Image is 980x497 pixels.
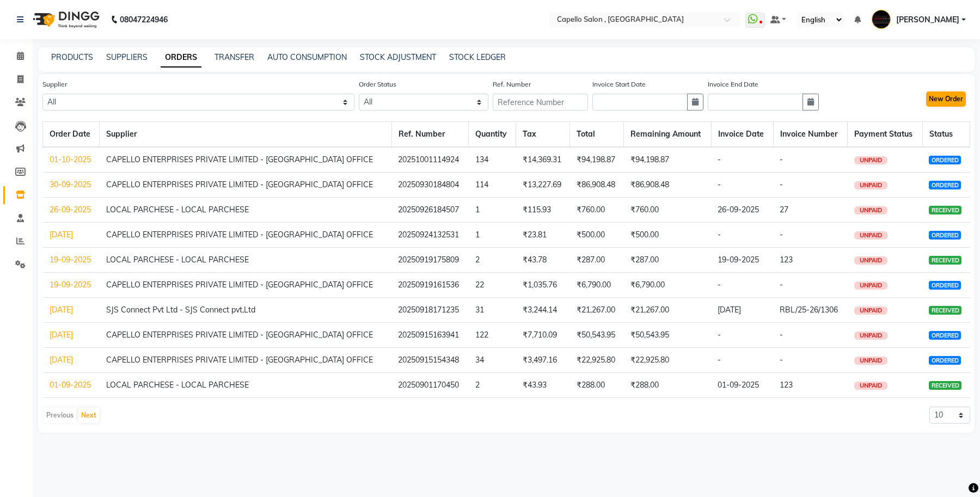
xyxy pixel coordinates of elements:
[50,180,91,189] a: 30-09-2025
[570,348,624,373] td: ₹22,925.80
[50,205,91,214] a: 26-09-2025
[624,373,712,398] td: ₹288.00
[711,147,773,173] td: -
[896,14,959,26] span: [PERSON_NAME]
[624,198,712,223] td: ₹760.00
[929,281,960,290] span: ORDERED
[624,298,712,323] td: ₹21,267.00
[391,273,469,298] td: 20250919161536
[516,273,570,298] td: ₹1,035.76
[100,198,391,223] td: LOCAL PARCHESE - LOCAL PARCHESE
[50,230,73,240] a: [DATE]
[780,305,838,315] span: RBL/25-26/1306
[43,122,100,148] th: Order Date
[570,223,624,248] td: ₹500.00
[624,173,712,198] td: ₹86,908.48
[469,273,516,298] td: 22
[391,122,469,148] th: Ref. Number
[469,248,516,273] td: 2
[570,173,624,198] td: ₹86,908.48
[780,255,793,265] span: 123
[854,256,887,265] span: UNPAID
[624,273,712,298] td: ₹6,790.00
[570,273,624,298] td: ₹6,790.00
[120,4,168,35] b: 08047224946
[493,94,588,111] input: Reference Number
[100,147,391,173] td: CAPELLO ENTERPRISES PRIVATE LIMITED - [GEOGRAPHIC_DATA] OFFICE
[516,298,570,323] td: ₹3,244.14
[711,198,773,223] td: 26-09-2025
[854,206,887,214] span: UNPAID
[780,205,788,214] span: 27
[469,223,516,248] td: 1
[570,373,624,398] td: ₹288.00
[267,52,347,62] a: AUTO CONSUMPTION
[624,323,712,348] td: ₹50,543.95
[929,381,961,390] span: RECEIVED
[516,122,570,148] th: Tax
[780,355,783,365] span: -
[391,298,469,323] td: 20250918171235
[570,248,624,273] td: ₹287.00
[773,122,848,148] th: Invoice Number
[711,122,773,148] th: Invoice Date
[100,248,391,273] td: LOCAL PARCHESE - LOCAL PARCHESE
[391,373,469,398] td: 20250901170450
[50,280,91,290] a: 19-09-2025
[624,248,712,273] td: ₹287.00
[50,255,91,265] a: 19-09-2025
[516,223,570,248] td: ₹23.81
[711,298,773,323] td: [DATE]
[854,181,887,189] span: UNPAID
[50,305,73,315] a: [DATE]
[711,273,773,298] td: -
[50,330,73,340] a: [DATE]
[516,147,570,173] td: ₹14,369.31
[929,181,960,189] span: ORDERED
[469,323,516,348] td: 122
[391,223,469,248] td: 20250924132531
[592,79,646,89] label: Invoice Start Date
[516,248,570,273] td: ₹43.78
[493,79,531,89] label: Ref. Number
[359,79,396,89] label: Order Status
[51,52,93,62] a: PRODUCTS
[100,373,391,398] td: LOCAL PARCHESE - LOCAL PARCHESE
[929,331,960,340] span: ORDERED
[922,122,970,148] th: Status
[469,298,516,323] td: 31
[929,256,961,265] span: RECEIVED
[854,332,887,340] span: UNPAID
[780,230,783,240] span: -
[929,156,960,164] span: ORDERED
[708,79,758,89] label: Invoice End Date
[106,52,148,62] a: SUPPLIERS
[391,198,469,223] td: 20250926184507
[624,122,712,148] th: Remaining Amount
[929,306,961,315] span: RECEIVED
[469,173,516,198] td: 114
[469,373,516,398] td: 2
[711,348,773,373] td: -
[50,355,73,365] a: [DATE]
[469,122,516,148] th: Quantity
[711,173,773,198] td: -
[100,323,391,348] td: CAPELLO ENTERPRISES PRIVATE LIMITED - [GEOGRAPHIC_DATA] OFFICE
[854,231,887,240] span: UNPAID
[926,91,966,107] button: New Order
[100,122,391,148] th: Supplier
[391,248,469,273] td: 20250919175809
[711,323,773,348] td: -
[516,198,570,223] td: ₹115.93
[516,173,570,198] td: ₹13,227.69
[50,380,91,390] a: 01-09-2025
[570,147,624,173] td: ₹94,198.87
[780,330,783,340] span: -
[711,373,773,398] td: 01-09-2025
[469,198,516,223] td: 1
[360,52,436,62] a: STOCK ADJUSTMENT
[215,52,254,62] a: TRANSFER
[570,298,624,323] td: ₹21,267.00
[391,173,469,198] td: 20250930184804
[854,156,887,164] span: UNPAID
